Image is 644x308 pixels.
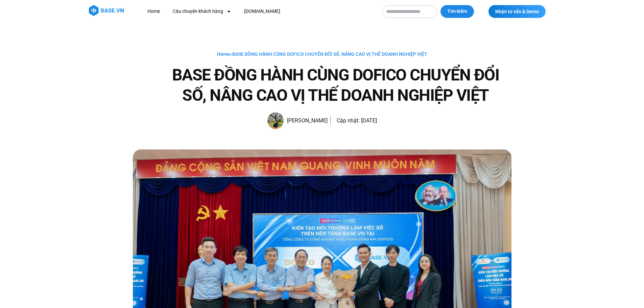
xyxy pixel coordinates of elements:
span: Nhận tư vấn & Demo [495,9,539,14]
img: Picture of Đoàn Đức [267,112,284,129]
time: [DATE] [361,117,377,124]
a: Home [142,5,165,18]
a: Home [217,51,230,57]
a: Picture of Đoàn Đức [PERSON_NAME] [267,112,328,129]
a: Câu chuyện khách hàng [168,5,236,18]
span: Cập nhật: [337,117,360,124]
a: [DOMAIN_NAME] [239,5,285,18]
h1: BASE ĐỒNG HÀNH CÙNG DOFICO CHUYỂN ĐỔI SỐ, NÂNG CAO VỊ THẾ DOANH NGHIỆP VIỆT [160,65,511,105]
nav: Menu [142,5,376,18]
a: Nhận tư vấn & Demo [488,5,546,18]
button: Tìm kiếm [440,5,474,18]
span: BASE ĐỒNG HÀNH CÙNG DOFICO CHUYỂN ĐỔI SỐ, NÂNG CAO VỊ THẾ DOANH NGHIỆP VIỆT [232,51,427,57]
span: [PERSON_NAME] [284,116,328,125]
span: Tìm kiếm [447,8,467,15]
span: » [217,51,427,57]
